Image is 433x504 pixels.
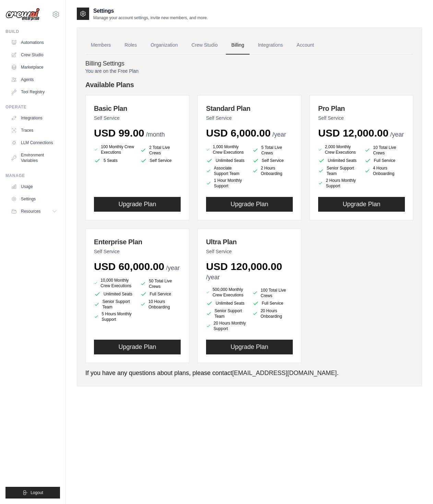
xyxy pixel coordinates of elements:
[85,36,116,55] a: Members
[8,74,60,85] a: Agents
[94,143,135,156] li: 100 Monthly Crew Executions
[5,8,40,21] img: Logo
[94,277,135,289] li: 10,000 Monthly Crew Executions
[206,127,270,139] span: USD 6,000.00
[206,178,247,189] li: 1 Hour Monthly Support
[318,157,359,164] li: Unlimited Seats
[94,299,135,310] li: Senior Support Team
[8,37,60,48] a: Automations
[364,145,405,156] li: 10 Total Live Crews
[8,113,60,124] a: Integrations
[206,300,247,307] li: Unlimited Seats
[186,36,223,55] a: Crew Studio
[390,131,404,138] span: /year
[140,157,181,164] li: Self Service
[206,274,220,281] span: /year
[252,165,293,176] li: 2 Hours Onboarding
[252,300,293,307] li: Full Service
[94,115,181,121] p: Self Service
[5,29,60,34] div: Build
[140,299,181,310] li: 10 Hours Onboarding
[272,131,286,138] span: /year
[206,143,247,156] li: 1,000 Monthly Crew Executions
[206,320,247,331] li: 20 Hours Monthly Support
[206,197,293,212] button: Upgrade Plan
[31,490,43,495] span: Logout
[364,165,405,176] li: 4 Hours Onboarding
[8,125,60,136] a: Traces
[318,165,359,176] li: Senior Support Team
[119,36,142,55] a: Roles
[8,150,60,166] a: Environment Variables
[206,104,293,113] h3: Standard Plan
[318,115,405,121] p: Self Service
[8,181,60,192] a: Usage
[21,209,40,214] span: Resources
[94,291,135,297] li: Unlimited Seats
[85,68,413,74] p: You are on the Free Plan
[252,36,288,55] a: Integrations
[85,60,413,68] h4: Billing Settings
[206,286,247,298] li: 500,000 Monthly Crew Executions
[94,104,181,113] h3: Basic Plan
[206,165,247,176] li: Associate Support Team
[8,137,60,148] a: LLM Connections
[252,145,293,156] li: 5 Total Live Crews
[94,248,181,255] p: Self Service
[206,115,293,121] p: Self Service
[206,308,247,319] li: Senior Support Team
[140,278,181,289] li: 50 Total Live Crews
[166,265,180,271] span: /year
[94,261,164,272] span: USD 60,000.00
[85,80,413,90] h4: Available Plans
[5,487,60,499] button: Logout
[252,308,293,319] li: 20 Hours Onboarding
[146,131,165,138] span: /month
[318,143,359,156] li: 2,000 Monthly Crew Executions
[94,340,181,354] button: Upgrade Plan
[140,145,181,156] li: 2 Total Live Crews
[94,237,181,247] h3: Enterprise Plan
[94,197,181,212] button: Upgrade Plan
[145,36,183,55] a: Organization
[8,49,60,60] a: Crew Studio
[8,62,60,73] a: Marketplace
[85,368,413,378] p: If you have any questions about plans, please contact .
[318,197,405,212] button: Upgrade Plan
[318,178,359,189] li: 2 Hours Monthly Support
[252,288,293,298] li: 100 Total Live Crews
[8,86,60,97] a: Tool Registry
[291,36,320,55] a: Account
[226,36,250,55] a: Billing
[232,370,337,376] a: [EMAIL_ADDRESS][DOMAIN_NAME]
[206,340,293,354] button: Upgrade Plan
[5,173,60,178] div: Manage
[140,291,181,297] li: Full Service
[206,237,293,247] h3: Ultra Plan
[94,127,144,139] span: USD 99.00
[318,127,388,139] span: USD 12,000.00
[252,157,293,164] li: Self Service
[93,15,208,21] p: Manage your account settings, invite new members, and more.
[93,7,208,15] h2: Settings
[206,248,293,255] p: Self Service
[8,206,60,217] button: Resources
[364,157,405,164] li: Full Service
[94,311,135,322] li: 5 Hours Monthly Support
[206,157,247,164] li: Unlimited Seats
[5,104,60,110] div: Operate
[206,261,282,272] span: USD 120,000.00
[94,157,135,164] li: 5 Seats
[8,194,60,204] a: Settings
[318,104,405,113] h3: Pro Plan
